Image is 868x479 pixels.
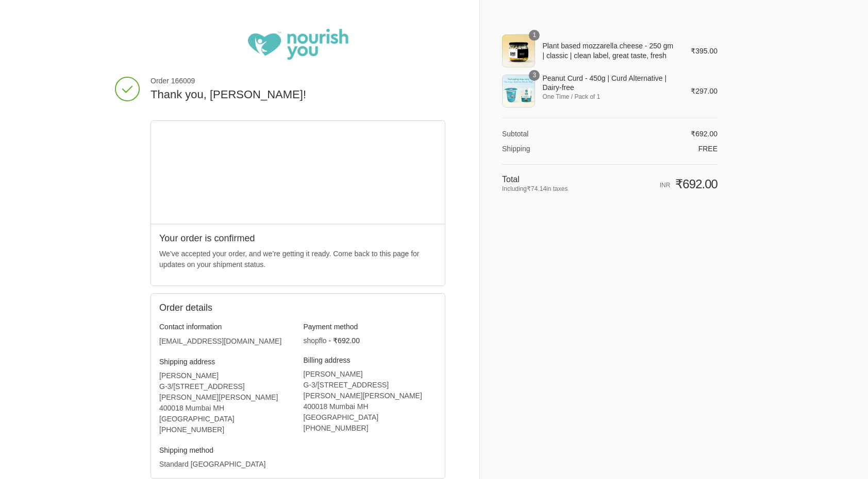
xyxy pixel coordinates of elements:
[151,121,445,224] iframe: Google map displaying pin point of shipping address: Mumbai, Maharashtra
[675,177,717,191] span: ₹692.00
[502,175,520,184] span: Total
[529,70,540,81] span: 3
[529,30,540,41] span: 1
[159,302,298,314] h2: Order details
[159,233,437,244] h2: Your order is confirmed
[159,370,293,435] address: [PERSON_NAME] G-3/[STREET_ADDRESS][PERSON_NAME][PERSON_NAME] 400018 Mumbai MH [GEOGRAPHIC_DATA] ‎...
[527,185,546,192] span: ₹74.14
[151,121,445,224] div: Google map displaying pin point of shipping address: Mumbai, Maharashtra
[698,145,717,153] span: Free
[691,47,717,55] span: ₹395.00
[691,87,717,95] span: ₹297.00
[542,41,676,60] span: Plant based mozzarella cheese - 250 gm | classic | clean label, great taste, fresh
[502,129,607,138] th: Subtotal
[502,34,535,67] img: Plant based mozzarella cheese - 250 gm | classic | clean label, great taste, fresh
[502,75,535,108] img: Peanut Curd - 450g | Curd Alternative | Dairy-free - One Time / Pack of 1
[248,29,348,60] img: Nourish You
[502,145,530,153] span: Shipping
[542,92,676,101] span: One Time / Pack of 1
[159,459,293,470] p: Standard [GEOGRAPHIC_DATA]
[691,130,717,138] span: ₹692.00
[151,76,445,85] span: Order 166009
[159,249,437,270] p: We’ve accepted your order, and we’re getting it ready. Come back to this page for updates on your...
[329,336,360,345] span: - ₹692.00
[304,356,437,365] h3: Billing address
[304,322,437,331] h3: Payment method
[151,87,445,102] h2: Thank you, [PERSON_NAME]!
[159,337,281,345] bdo: [EMAIL_ADDRESS][DOMAIN_NAME]
[304,336,327,345] span: shopflo
[159,357,293,366] h3: Shipping address
[502,184,607,193] span: Including in taxes
[159,322,293,331] h3: Contact information
[159,446,293,455] h3: Shipping method
[304,369,437,434] address: [PERSON_NAME] G-3/[STREET_ADDRESS][PERSON_NAME][PERSON_NAME] 400018 Mumbai MH [GEOGRAPHIC_DATA] ‎...
[542,74,676,92] span: Peanut Curd - 450g | Curd Alternative | Dairy-free
[660,182,671,189] span: INR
